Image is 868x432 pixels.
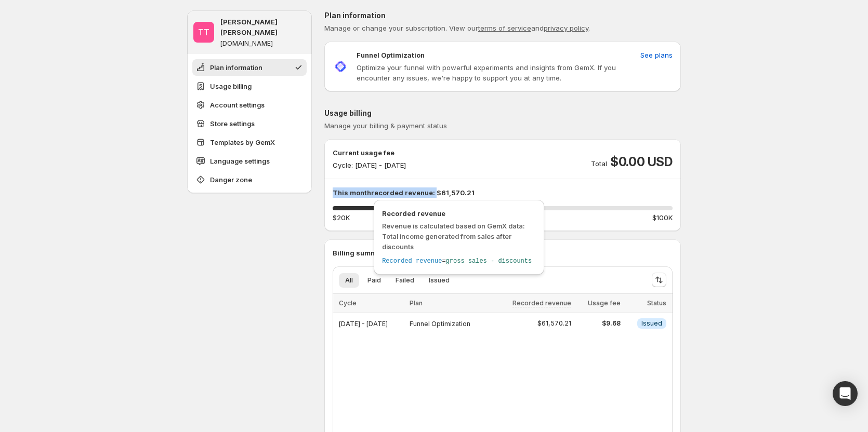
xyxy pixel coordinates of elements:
[367,276,381,285] span: Paid
[333,248,673,258] p: Billing summary
[577,319,621,328] span: $9.68
[333,147,406,158] p: Current usage fee
[641,319,662,328] span: Issued
[210,174,252,185] span: Danger zone
[382,222,525,251] span: Revenue is calculated based on GemX data: Total income generated from sales after discounts
[410,299,423,307] span: Plan
[647,299,666,307] span: Status
[610,154,673,170] span: $0.00 USD
[198,27,209,37] text: TT
[210,156,270,166] span: Language settings
[192,97,307,113] button: Account settings
[210,62,262,73] span: Plan information
[333,212,350,223] span: $20K
[192,134,307,151] button: Templates by GemX
[339,320,388,328] span: [DATE] - [DATE]
[512,299,571,307] span: Recorded revenue
[371,188,435,197] span: recorded revenue:
[324,108,681,118] p: Usage billing
[410,320,470,328] span: Funnel Optimization
[478,24,531,32] a: terms of service
[833,381,858,406] div: Open Intercom Messenger
[333,187,673,198] p: This month $61,570.21
[192,78,307,95] button: Usage billing
[192,115,307,132] button: Store settings
[652,212,673,223] span: $100K
[324,24,590,32] span: Manage or change your subscription. View our and .
[192,171,307,188] button: Danger zone
[220,17,306,37] p: [PERSON_NAME] [PERSON_NAME]
[544,24,588,32] a: privacy policy
[210,100,265,110] span: Account settings
[382,258,442,265] span: Recorded revenue
[357,62,636,83] p: Optimize your funnel with powerful experiments and insights from GemX. If you encounter any issue...
[591,158,607,169] p: Total
[634,47,679,63] button: See plans
[333,59,348,74] img: Funnel Optimization
[324,122,447,130] span: Manage your billing & payment status
[192,153,307,169] button: Language settings
[640,50,673,60] span: See plans
[193,22,214,43] span: Tanya Tanya
[333,160,406,170] p: Cycle: [DATE] - [DATE]
[382,208,536,219] span: Recorded revenue
[442,258,445,265] span: =
[588,299,621,307] span: Usage fee
[210,81,252,91] span: Usage billing
[192,59,307,76] button: Plan information
[339,299,357,307] span: Cycle
[345,276,353,285] span: All
[446,258,532,265] span: gross sales - discounts
[210,137,275,147] span: Templates by GemX
[357,50,425,60] p: Funnel Optimization
[220,39,273,48] p: [DOMAIN_NAME]
[210,118,255,129] span: Store settings
[324,10,681,21] p: Plan information
[537,319,571,328] span: $61,570.21
[652,273,666,287] button: Sort the results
